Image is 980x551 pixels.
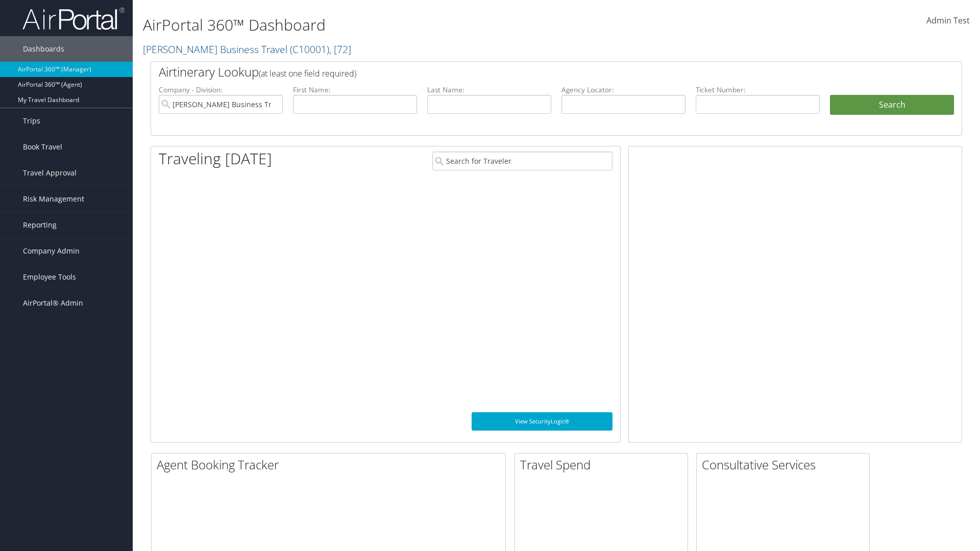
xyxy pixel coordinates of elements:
[830,95,954,115] button: Search
[143,42,351,56] a: [PERSON_NAME] Business Travel
[259,68,356,79] span: (at least one field required)
[23,212,57,238] span: Reporting
[23,186,84,212] span: Risk Management
[696,85,820,95] label: Ticket Number:
[159,85,283,95] label: Company - Division:
[23,160,77,186] span: Travel Approval
[702,456,869,473] h2: Consultative Services
[293,85,417,95] label: First Name:
[520,456,688,473] h2: Travel Spend
[926,5,970,37] a: Admin Test
[159,148,272,169] h1: Traveling [DATE]
[23,264,76,290] span: Employee Tools
[159,63,887,81] h2: Airtinerary Lookup
[926,15,970,26] span: Admin Test
[23,290,83,316] span: AirPortal® Admin
[329,42,351,56] span: , [ 72 ]
[22,7,125,31] img: airportal-logo.png
[472,412,612,431] a: View SecurityLogic®
[23,108,40,134] span: Trips
[290,42,329,56] span: ( C10001 )
[561,85,685,95] label: Agency Locator:
[432,152,612,170] input: Search for Traveler
[157,456,505,473] h2: Agent Booking Tracker
[143,14,694,36] h1: AirPortal 360™ Dashboard
[23,134,62,160] span: Book Travel
[23,238,80,264] span: Company Admin
[23,36,64,62] span: Dashboards
[427,85,551,95] label: Last Name:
